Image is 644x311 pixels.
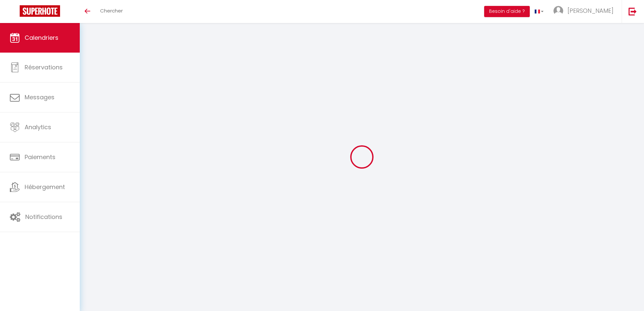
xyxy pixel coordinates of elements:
[100,7,123,14] span: Chercher
[25,63,63,71] span: Réservations
[20,5,60,17] img: Super Booking
[553,6,563,16] img: ...
[629,7,637,15] img: logout
[25,123,51,131] span: Analytics
[484,6,530,17] button: Besoin d'aide ?
[25,183,65,191] span: Hébergement
[25,93,54,101] span: Messages
[25,153,55,161] span: Paiements
[568,7,613,15] span: [PERSON_NAME]
[25,213,62,221] span: Notifications
[25,34,58,42] span: Calendriers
